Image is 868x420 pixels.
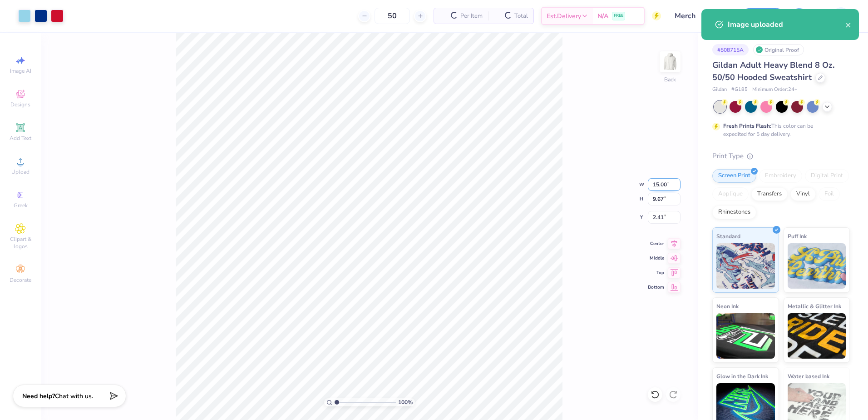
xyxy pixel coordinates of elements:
span: Clipart & logos [5,235,36,250]
span: Center [648,240,664,247]
span: # G185 [731,86,748,94]
span: Per Item [460,11,483,21]
span: Neon Ink [716,301,739,311]
span: Standard [716,231,740,241]
div: Foil [819,187,840,201]
img: Back [661,53,679,71]
div: Screen Print [712,169,756,183]
span: Metallic & Glitter Ink [788,301,841,311]
span: Gildan [712,86,727,94]
span: Puff Ink [788,231,807,241]
img: Neon Ink [716,313,775,359]
div: Original Proof [753,44,804,55]
span: Decorate [10,276,31,284]
span: FREE [614,13,623,19]
div: Applique [712,187,749,201]
input: – – [375,8,410,24]
span: Est. Delivery [547,11,581,21]
span: Minimum Order: 24 + [752,86,798,94]
span: Total [514,11,528,21]
img: Standard [716,243,775,289]
div: Vinyl [790,187,816,201]
div: Digital Print [805,169,849,183]
span: Chat with us. [55,392,93,400]
strong: Fresh Prints Flash: [723,122,771,130]
span: 100 % [398,398,413,406]
input: Untitled Design [668,7,735,25]
div: This color can be expedited for 5 day delivery. [723,122,835,138]
img: Puff Ink [788,243,846,289]
div: Print Type [712,151,850,161]
button: close [845,19,852,30]
span: Top [648,270,664,276]
span: Upload [11,168,30,175]
span: Middle [648,255,664,261]
strong: Need help? [22,392,55,400]
span: Gildan Adult Heavy Blend 8 Oz. 50/50 Hooded Sweatshirt [712,60,834,83]
span: N/A [597,11,608,21]
div: Rhinestones [712,205,756,219]
span: Image AI [10,67,31,75]
span: Glow in the Dark Ink [716,371,768,381]
div: Image uploaded [728,19,845,30]
span: Greek [14,202,28,209]
span: Designs [10,101,30,108]
span: Water based Ink [788,371,829,381]
div: # 508715A [712,44,749,55]
span: Bottom [648,284,664,290]
div: Transfers [751,187,788,201]
img: Metallic & Glitter Ink [788,313,846,359]
div: Back [664,75,676,84]
span: Add Text [10,135,31,142]
div: Embroidery [759,169,802,183]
